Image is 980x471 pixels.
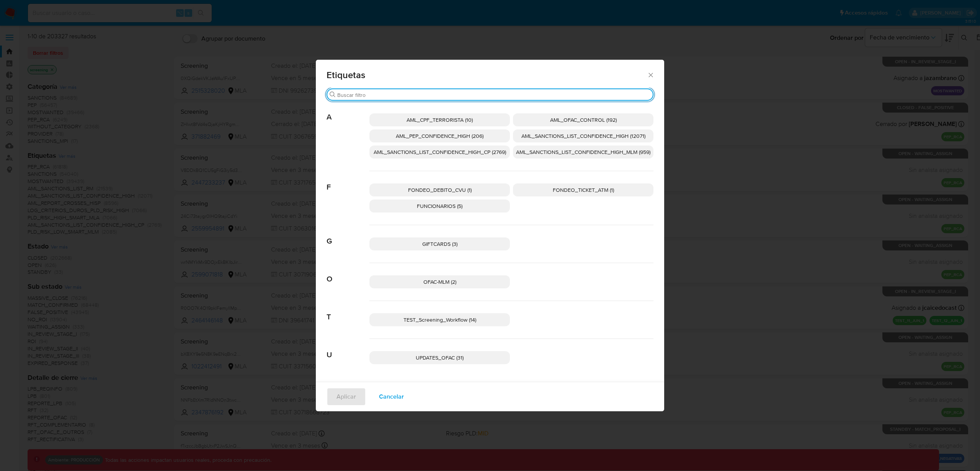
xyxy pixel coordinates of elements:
span: A [327,101,369,122]
button: Buscar [330,92,336,98]
div: AML_OFAC_CONTROL (192) [513,113,653,126]
span: AML_OFAC_CONTROL (192) [550,116,617,124]
div: OFAC-MLM (2) [369,275,510,288]
button: Cancelar [369,388,414,406]
div: UPDATES_OFAC (31) [369,351,510,364]
div: FUNCIONARIOS (5) [369,200,510,213]
span: Etiquetas [327,70,647,80]
span: T [327,301,369,322]
div: FONDEO_TICKET_ATM (1) [513,183,653,196]
div: AML_CPF_TERRORISTA (10) [369,113,510,126]
span: FONDEO_DEBITO_CVU (1) [408,186,472,194]
div: GIFTCARDS (3) [369,237,510,250]
span: O [327,263,369,284]
span: F [327,171,369,192]
span: FONDEO_TICKET_ATM (1) [553,186,614,194]
div: AML_PEP_CONFIDENCE_HIGH (206) [369,129,510,142]
span: AML_CPF_TERRORISTA (10) [407,116,473,124]
div: AML_SANCTIONS_LIST_CONFIDENCE_HIGH (12071) [513,129,653,142]
span: FUNCIONARIOS (5) [417,202,462,210]
span: OFAC-MLM (2) [423,278,456,286]
span: TEST_Screening_Workflow (14) [403,316,476,324]
span: G [327,225,369,246]
span: AML_SANCTIONS_LIST_CONFIDENCE_HIGH (12071) [521,132,645,140]
div: TEST_Screening_Workflow (14) [369,313,510,326]
span: AML_SANCTIONS_LIST_CONFIDENCE_HIGH_MLM (959) [516,148,650,156]
span: GIFTCARDS (3) [422,240,457,248]
input: Buscar filtro [337,92,650,98]
div: AML_SANCTIONS_LIST_CONFIDENCE_HIGH_CP (2769) [369,146,510,159]
span: UPDATES_OFAC (31) [416,354,464,361]
span: U [327,339,369,360]
span: Cancelar [379,388,404,405]
div: AML_SANCTIONS_LIST_CONFIDENCE_HIGH_MLM (959) [513,146,653,159]
div: FONDEO_DEBITO_CVU (1) [369,183,510,196]
button: Cerrar [647,71,654,78]
span: AML_SANCTIONS_LIST_CONFIDENCE_HIGH_CP (2769) [374,148,506,156]
span: AML_PEP_CONFIDENCE_HIGH (206) [396,132,483,140]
